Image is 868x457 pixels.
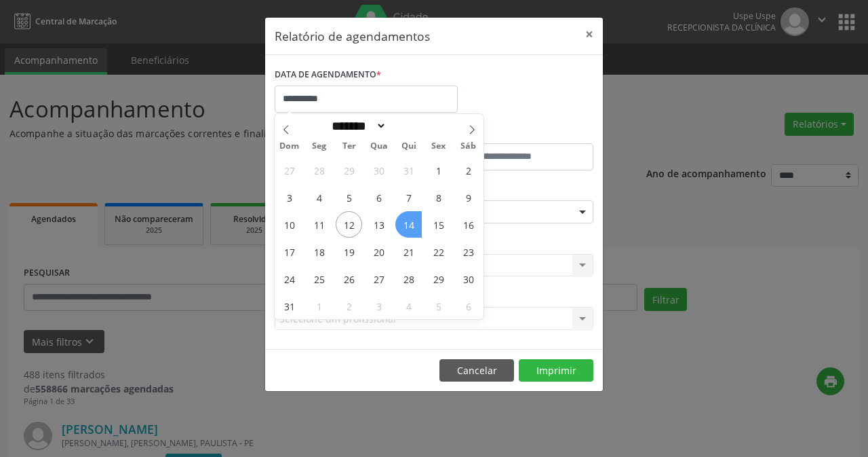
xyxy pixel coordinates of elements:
[276,184,302,211] span: Agosto 3, 2025
[455,293,481,319] span: Setembro 6, 2025
[336,266,362,292] span: Agosto 26, 2025
[425,266,452,292] span: Agosto 29, 2025
[439,359,514,382] button: Cancelar
[366,157,392,183] span: Julho 30, 2025
[395,293,422,319] span: Setembro 4, 2025
[455,211,481,238] span: Agosto 16, 2025
[304,142,334,151] span: Seg
[306,211,332,238] span: Agosto 11, 2025
[394,142,424,151] span: Qui
[425,238,452,265] span: Agosto 22, 2025
[336,184,362,211] span: Agosto 5, 2025
[336,157,362,183] span: Julho 29, 2025
[336,238,362,265] span: Agosto 19, 2025
[327,119,387,133] select: Month
[395,238,422,265] span: Agosto 21, 2025
[437,122,593,143] label: ATÉ
[334,142,364,151] span: Ter
[306,184,332,211] span: Agosto 4, 2025
[275,65,381,86] label: DATA DE AGENDAMENTO
[425,211,452,238] span: Agosto 15, 2025
[366,211,392,238] span: Agosto 13, 2025
[276,266,302,292] span: Agosto 24, 2025
[306,157,332,183] span: Julho 28, 2025
[395,211,422,238] span: Agosto 14, 2025
[425,293,452,319] span: Setembro 5, 2025
[455,157,481,183] span: Agosto 2, 2025
[275,142,304,151] span: Dom
[364,142,394,151] span: Qua
[395,157,422,183] span: Julho 31, 2025
[425,184,452,211] span: Agosto 8, 2025
[455,238,481,265] span: Agosto 23, 2025
[306,293,332,319] span: Setembro 1, 2025
[454,142,484,151] span: Sáb
[366,184,392,211] span: Agosto 6, 2025
[395,184,422,211] span: Agosto 7, 2025
[275,27,430,45] h5: Relatório de agendamentos
[276,293,302,319] span: Agosto 31, 2025
[336,211,362,238] span: Agosto 12, 2025
[576,18,603,51] button: Close
[276,157,302,183] span: Julho 27, 2025
[519,359,593,382] button: Imprimir
[366,293,392,319] span: Setembro 3, 2025
[276,211,302,238] span: Agosto 10, 2025
[306,238,332,265] span: Agosto 18, 2025
[336,293,362,319] span: Setembro 2, 2025
[424,142,454,151] span: Sex
[366,266,392,292] span: Agosto 27, 2025
[395,266,422,292] span: Agosto 28, 2025
[455,184,481,211] span: Agosto 9, 2025
[455,266,481,292] span: Agosto 30, 2025
[366,238,392,265] span: Agosto 20, 2025
[306,266,332,292] span: Agosto 25, 2025
[387,119,431,133] input: Year
[425,157,452,183] span: Agosto 1, 2025
[276,238,302,265] span: Agosto 17, 2025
